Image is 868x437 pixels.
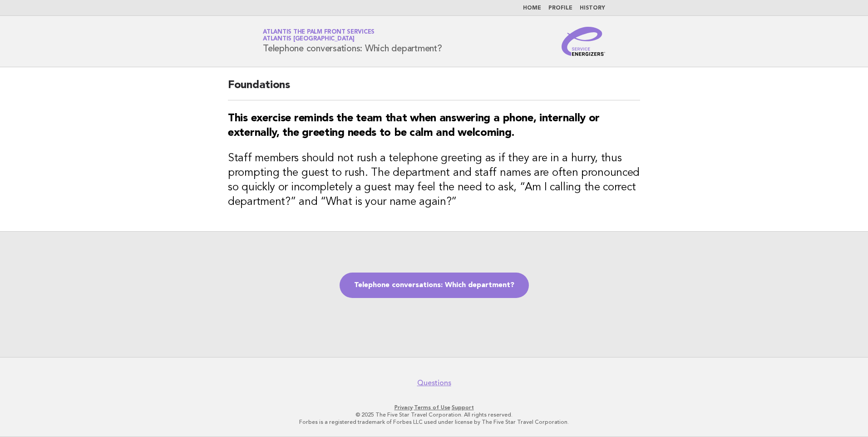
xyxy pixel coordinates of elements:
span: Atlantis [GEOGRAPHIC_DATA] [263,36,355,42]
p: © 2025 The Five Star Travel Corporation. All rights reserved. [156,411,712,418]
a: Terms of Use [414,404,450,411]
h3: Staff members should not rush a telephone greeting as if they are in a hurry, thus prompting the ... [228,151,640,209]
a: Telephone conversations: Which department? [340,273,529,298]
a: Home [523,5,541,11]
strong: This exercise reminds the team that when answering a phone, internally or externally, the greetin... [228,113,600,139]
a: History [580,5,605,11]
a: Privacy [395,404,413,411]
h2: Foundations [228,78,640,100]
a: Atlantis The Palm Front ServicesAtlantis [GEOGRAPHIC_DATA] [263,29,375,42]
h1: Telephone conversations: Which department? [263,30,442,53]
img: Service Energizers [562,27,605,56]
p: · · [156,404,712,411]
a: Support [452,404,474,411]
a: Profile [548,5,572,11]
p: Forbes is a registered trademark of Forbes LLC used under license by The Five Star Travel Corpora... [156,418,712,426]
a: Questions [417,378,451,387]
